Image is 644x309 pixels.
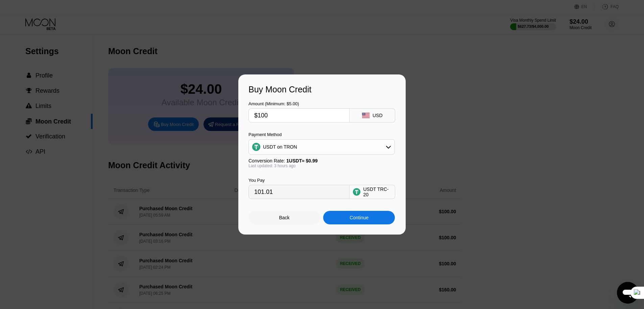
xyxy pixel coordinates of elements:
[279,215,290,220] div: Back
[286,158,318,163] span: 1 USDT ≈ $0.99
[323,211,395,224] div: Continue
[248,158,395,163] div: Conversion Rate:
[248,163,395,168] div: Last updated: 3 hours ago
[249,140,395,154] div: USDT on TRON
[248,85,396,94] div: Buy Moon Credit
[363,186,391,197] div: USDT TRC-20
[350,215,368,220] div: Continue
[248,132,395,137] div: Payment Method
[248,178,350,183] div: You Pay
[248,101,350,106] div: Amount (Minimum: $5.00)
[248,211,320,224] div: Back
[263,144,297,150] div: USDT on TRON
[254,109,344,122] input: $0.00
[373,113,383,118] div: USD
[617,282,639,304] iframe: Button to launch messaging window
